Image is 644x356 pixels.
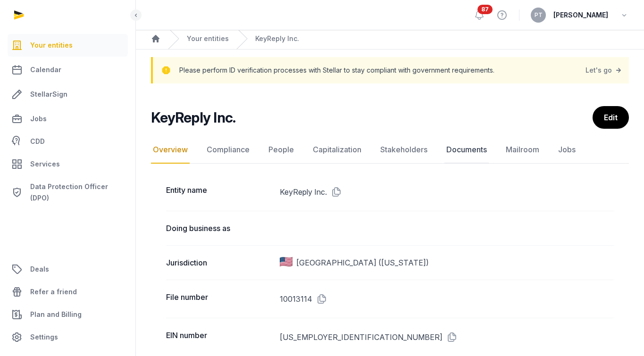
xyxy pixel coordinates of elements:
[30,64,61,75] span: Calendar
[179,64,494,77] p: Please perform ID verification processes with Stellar to stay compliant with government requireme...
[8,108,128,130] a: Jobs
[255,34,299,43] a: KeyReply Inc.
[8,258,128,281] a: Deals
[280,291,614,306] dd: 10013114
[30,264,49,275] span: Deals
[30,331,58,343] span: Settings
[8,326,128,348] a: Settings
[136,28,644,50] nav: Breadcrumb
[8,177,128,207] a: Data Protection Officer (DPO)
[151,109,235,126] h2: KeyReply Inc.
[296,257,429,268] span: [GEOGRAPHIC_DATA] ([US_STATE])
[311,136,363,164] a: Capitalization
[585,64,623,77] a: Let's go
[151,136,190,164] a: Overview
[166,223,272,234] dt: Doing business as
[205,136,251,164] a: Compliance
[30,40,73,51] span: Your entities
[166,184,272,199] dt: Entity name
[556,136,577,164] a: Jobs
[280,184,614,199] dd: KeyReply Inc.
[166,257,272,268] dt: Jurisdiction
[267,136,296,164] a: People
[30,113,47,124] span: Jobs
[280,330,614,345] dd: [US_EMPLOYER_IDENTIFICATION_NUMBER]
[535,12,543,18] span: PT
[30,181,124,204] span: Data Protection Officer (DPO)
[151,136,629,164] nav: Tabs
[30,309,82,320] span: Plan and Billing
[504,136,541,164] a: Mailroom
[8,132,128,151] a: CDD
[8,34,128,57] a: Your entities
[553,9,608,21] span: [PERSON_NAME]
[444,136,489,164] a: Documents
[597,311,644,356] iframe: Chat Widget
[187,34,229,43] a: Your entities
[8,303,128,326] a: Plan and Billing
[166,291,272,306] dt: File number
[30,286,77,298] span: Refer a friend
[593,106,629,129] a: Edit
[477,5,493,14] span: 87
[531,8,546,23] button: PT
[30,89,67,100] span: StellarSign
[30,158,60,170] span: Services
[8,83,128,106] a: StellarSign
[8,281,128,303] a: Refer a friend
[8,58,128,81] a: Calendar
[166,330,272,345] dt: EIN number
[8,153,128,175] a: Services
[30,136,45,147] span: CDD
[378,136,429,164] a: Stakeholders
